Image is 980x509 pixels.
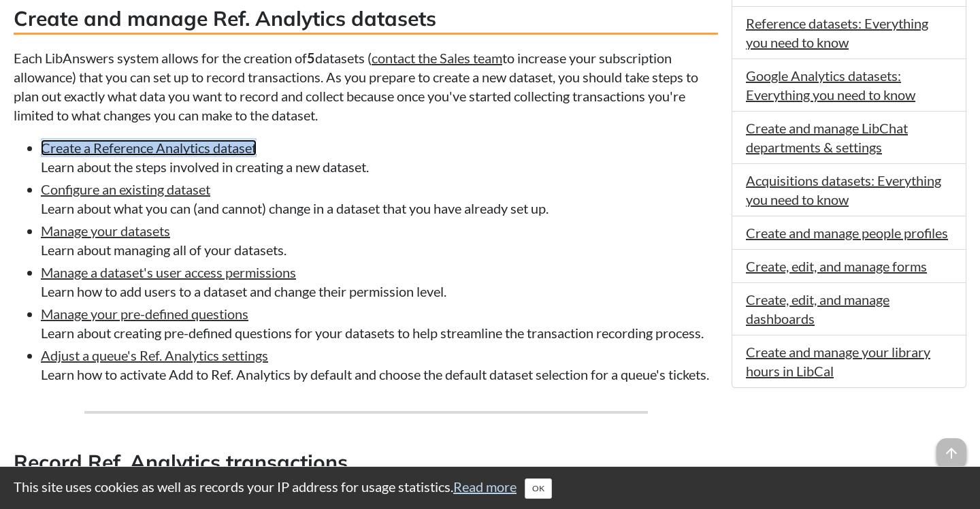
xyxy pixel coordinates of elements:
button: Close [525,478,552,499]
a: Create, edit, and manage dashboards [746,291,889,327]
li: Learn about managing all of your datasets. [41,221,718,259]
a: Manage a dataset's user access permissions [41,264,296,280]
a: Configure an existing dataset [41,181,210,197]
li: Learn about what you can (and cannot) change in a dataset that you have already set up. [41,180,718,218]
a: Create and manage people profiles [746,225,948,241]
li: Learn about creating pre-defined questions for your datasets to help streamline the transaction r... [41,304,718,342]
a: Create and manage LibChat departments & settings [746,120,908,155]
li: Learn how to add users to a dataset and change their permission level. [41,263,718,301]
a: arrow_upward [936,440,966,456]
span: arrow_upward [936,438,966,468]
a: Read more [453,478,517,495]
p: Each LibAnswers system allows for the creation of datasets ( to increase your subscription allowa... [14,48,718,125]
a: Acquisitions datasets: Everything you need to know [746,172,941,208]
li: Learn about the steps involved in creating a new dataset. [41,138,718,176]
h3: Create and manage Ref. Analytics datasets [14,4,718,35]
li: Learn how to activate Add to Ref. Analytics by default and choose the default dataset selection f... [41,346,718,384]
a: Adjust a queue's Ref. Analytics settings [41,347,268,363]
a: Manage your pre-defined questions [41,306,248,322]
a: Create and manage your library hours in LibCal [746,344,930,379]
h3: Record Ref. Analytics transactions [14,448,718,478]
a: Google Analytics datasets: Everything you need to know [746,67,915,103]
a: contact the Sales team [372,50,502,66]
strong: 5 [307,50,315,66]
a: Create a Reference Analytics dataset [41,139,257,156]
a: Manage your datasets [41,223,170,239]
a: Create, edit, and manage forms [746,258,927,274]
a: Reference datasets: Everything you need to know [746,15,928,50]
